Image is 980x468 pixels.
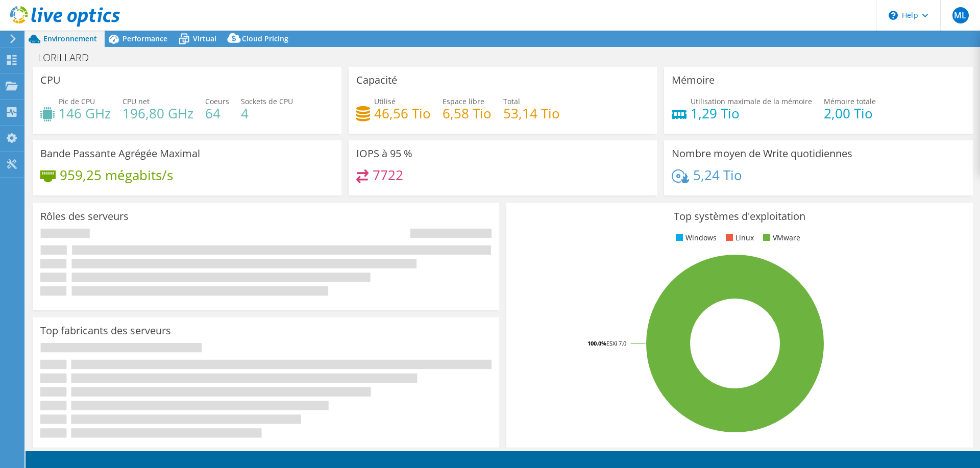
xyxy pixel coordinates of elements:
h4: 4 [241,108,293,119]
tspan: 100.0% [587,339,606,347]
h4: 53,14 Tio [503,108,560,119]
h3: IOPS à 95 % [356,148,412,159]
tspan: ESXi 7.0 [606,339,626,347]
h3: Bande Passante Agrégée Maximal [40,148,200,159]
span: Espace libre [443,96,484,106]
h4: 1,29 Tio [691,108,812,119]
span: Utilisé [374,96,396,106]
span: Performance [122,34,167,43]
h4: 5,24 Tio [693,169,742,181]
h1: LORILLARD [33,52,105,63]
span: Virtual [193,34,216,43]
h4: 46,56 Tio [374,108,431,119]
span: Pic de CPU [59,96,95,106]
svg: \n [889,11,898,20]
h4: 196,80 GHz [122,108,193,119]
h3: Nombre moyen de Write quotidiennes [672,148,852,159]
span: Environnement [43,34,97,43]
h3: Top fabricants des serveurs [40,325,171,336]
li: Linux [723,232,754,243]
h3: CPU [40,75,61,86]
h4: 64 [205,108,229,119]
span: CPU net [122,96,150,106]
h4: 7722 [373,169,403,181]
span: ML [952,7,969,23]
h4: 959,25 mégabits/s [60,169,173,181]
span: Total [503,96,520,106]
span: Sockets de CPU [241,96,293,106]
h4: 6,58 Tio [443,108,492,119]
li: VMware [761,232,800,243]
h4: 146 GHz [59,108,111,119]
span: Utilisation maximale de la mémoire [691,96,812,106]
h3: Top systèmes d'exploitation [514,211,965,222]
h3: Capacité [356,75,397,86]
h4: 2,00 Tio [824,108,876,119]
h3: Rôles des serveurs [40,211,129,222]
span: Coeurs [205,96,229,106]
span: Mémoire totale [824,96,876,106]
span: Cloud Pricing [242,34,288,43]
h3: Mémoire [672,75,715,86]
li: Windows [673,232,717,243]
